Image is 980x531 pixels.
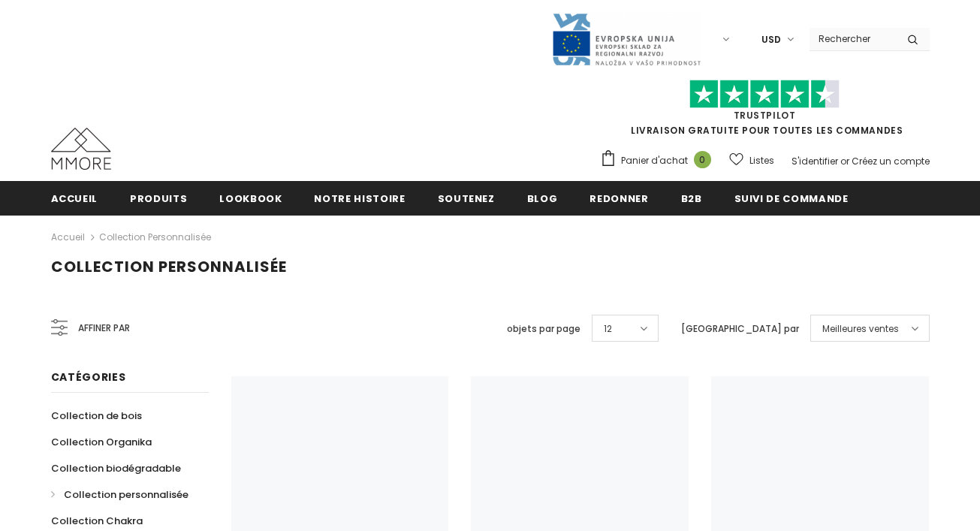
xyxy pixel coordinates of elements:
[681,192,702,206] span: B2B
[51,192,98,206] span: Accueil
[51,435,152,449] span: Collection Organika
[438,192,495,206] span: soutenez
[681,321,799,336] label: [GEOGRAPHIC_DATA] par
[51,409,142,423] span: Collection de bois
[761,32,781,47] span: USD
[600,86,930,137] span: LIVRAISON GRATUITE POUR TOUTES LES COMMANDES
[681,181,702,215] a: B2B
[51,481,188,508] a: Collection personnalisée
[689,80,840,109] img: Faites confiance aux étoiles pilotes
[51,256,287,277] span: Collection personnalisée
[51,403,142,429] a: Collection de bois
[51,429,152,455] a: Collection Organika
[604,321,612,336] span: 12
[51,455,181,481] a: Collection biodégradable
[130,192,187,206] span: Produits
[621,153,688,168] span: Panier d'achat
[590,181,648,215] a: Redonner
[51,181,98,215] a: Accueil
[64,487,188,502] span: Collection personnalisée
[507,321,580,336] label: objets par page
[438,181,495,215] a: soutenez
[51,370,126,385] span: Catégories
[729,147,774,173] a: Listes
[527,192,558,206] span: Blog
[600,149,719,172] a: Panier d'achat 0
[314,192,405,206] span: Notre histoire
[314,181,405,215] a: Notre histoire
[749,153,774,168] span: Listes
[694,151,711,168] span: 0
[51,228,85,246] a: Accueil
[822,321,899,336] span: Meilleures ventes
[551,32,701,45] a: Javni Razpis
[734,192,849,206] span: Suivi de commande
[734,109,796,122] a: TrustPilot
[78,320,130,336] span: Affiner par
[130,181,187,215] a: Produits
[99,231,211,243] a: Collection personnalisée
[810,28,896,50] input: Search Site
[527,181,558,215] a: Blog
[734,181,849,215] a: Suivi de commande
[590,192,648,206] span: Redonner
[852,155,930,167] a: Créez un compte
[219,192,282,206] span: Lookbook
[219,181,282,215] a: Lookbook
[840,155,849,167] span: or
[51,128,111,170] img: Cas MMORE
[551,12,701,67] img: Javni Razpis
[792,155,838,167] a: S'identifier
[51,514,143,528] span: Collection Chakra
[51,461,181,475] span: Collection biodégradable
